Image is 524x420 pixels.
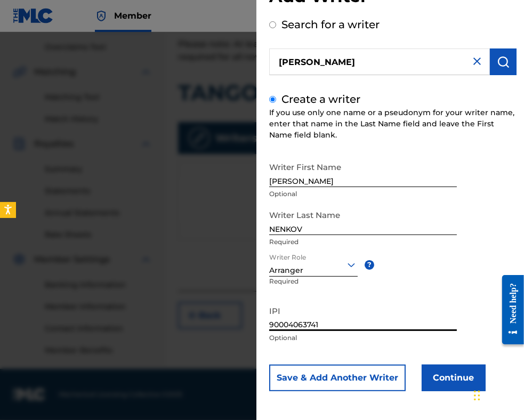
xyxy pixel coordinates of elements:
[269,237,457,247] p: Required
[471,369,524,420] div: Джаджи за чат
[269,107,517,141] div: If you use only one name or a pseudonym for your writer name, enter that name in the Last Name fi...
[474,379,480,411] div: Плъзни
[365,260,374,270] span: ?
[269,189,457,199] p: Optional
[494,267,524,353] iframe: Resource Center
[471,55,483,68] img: close
[422,365,486,391] button: Continue
[269,277,312,301] p: Required
[114,10,151,22] span: Member
[269,333,457,343] p: Optional
[497,55,510,68] img: Search Works
[13,8,54,23] img: MLC Logo
[95,10,108,22] img: Top Rightsholder
[471,369,524,420] iframe: Chat Widget
[269,365,406,391] button: Save & Add Another Writer
[281,93,360,106] label: Create a writer
[269,49,490,75] input: Search writer's name or IPI Number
